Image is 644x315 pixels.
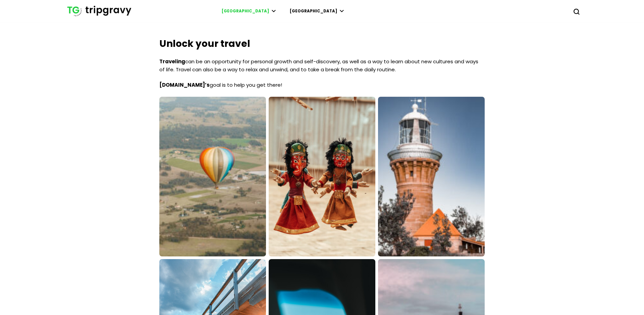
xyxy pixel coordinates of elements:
p: can be an opportunity for personal growth and self-discovery, as well as a way to learn about new... [159,58,485,74]
a: [GEOGRAPHIC_DATA] [290,8,344,14]
strong: [DOMAIN_NAME]’s [159,81,210,88]
a: [GEOGRAPHIC_DATA] [222,8,276,14]
button: search form toggle [574,9,580,15]
h2: Unlock your travel [159,38,485,50]
img: Barrenjoey Light House [378,97,485,256]
strong: Traveling [159,58,185,65]
p: goal is to help you get there! [159,81,485,89]
img: A photo of hot air balloon in Hunter Valley [159,97,266,256]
